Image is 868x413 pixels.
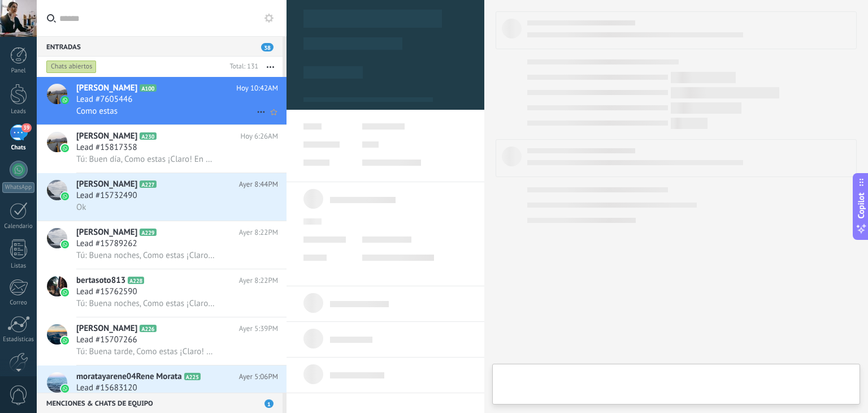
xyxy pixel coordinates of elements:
[239,227,278,238] span: Ayer 8:22PM
[2,67,35,75] div: Panel
[140,132,156,140] span: A230
[261,43,274,51] span: 38
[76,238,137,249] span: Lead #15789262
[76,83,137,94] span: [PERSON_NAME]
[140,180,156,188] span: A227
[76,382,137,394] span: Lead #15683120
[239,323,278,334] span: Ayer 5:39PM
[225,61,258,72] div: Total: 131
[140,84,156,92] span: A100
[184,373,201,380] span: A225
[76,94,132,105] span: Lead #7605446
[2,336,35,343] div: Estadísticas
[2,263,35,270] div: Listas
[140,325,156,332] span: A226
[37,125,287,173] a: avataricon[PERSON_NAME]A230Hoy 6:26AMLead #15817358Tú: Buen día, Como estas ¡Claro! En el transcu...
[2,223,35,230] div: Calendario
[76,202,86,213] span: Ok
[76,179,137,190] span: [PERSON_NAME]
[239,371,278,382] span: Ayer 5:06PM
[76,298,216,309] span: Tú: Buena noches, Como estas ¡Claro! El día de mañana En el transcurso de la mañana el Abogado se...
[37,365,287,413] a: avatariconmoratayarene04Rene MorataA225Ayer 5:06PMLead #15683120
[76,275,125,286] span: bertasoto813
[239,179,278,190] span: Ayer 8:44PM
[236,83,278,94] span: Hoy 10:42AM
[240,131,278,142] span: Hoy 6:26AM
[2,108,35,115] div: Leads
[76,334,137,346] span: Lead #15707266
[2,299,35,307] div: Correo
[61,240,69,248] img: icon
[76,323,137,334] span: [PERSON_NAME]
[61,96,69,104] img: icon
[264,399,274,408] span: 1
[21,123,31,132] span: 39
[37,317,287,365] a: avataricon[PERSON_NAME]A226Ayer 5:39PMLead #15707266Tú: Buena tarde, Como estas ¡Claro! En un mom...
[37,221,287,269] a: avataricon[PERSON_NAME]A229Ayer 8:22PMLead #15789262Tú: Buena noches, Como estas ¡Claro! El día d...
[76,227,137,238] span: [PERSON_NAME]
[61,192,69,200] img: icon
[76,142,137,153] span: Lead #15817358
[128,277,144,284] span: A228
[76,371,182,382] span: moratayarene04Rene Morata
[76,154,216,165] span: Tú: Buen día, Como estas ¡Claro! En el transcurso de la mañana el Abogado se comunicara contigo p...
[76,106,118,117] span: Como estas
[37,36,283,57] div: Entradas
[76,250,216,261] span: Tú: Buena noches, Como estas ¡Claro! El día de mañana En el transcurso de la mañana el Abogado se...
[37,393,283,413] div: Menciones & Chats de equipo
[37,173,287,221] a: avataricon[PERSON_NAME]A227Ayer 8:44PMLead #15732490Ok
[76,286,137,298] span: Lead #15762590
[46,60,97,74] div: Chats abiertos
[61,385,69,393] img: icon
[61,289,69,296] img: icon
[37,77,287,124] a: avataricon[PERSON_NAME]A100Hoy 10:42AMLead #7605446Como estas
[140,229,156,236] span: A229
[76,346,216,357] span: Tú: Buena tarde, Como estas ¡Claro! En un momento el Abogado se comunicara contigo para darte tu ...
[61,337,69,345] img: icon
[61,144,69,152] img: icon
[239,275,278,286] span: Ayer 8:22PM
[76,131,137,142] span: [PERSON_NAME]
[37,269,287,317] a: avatariconbertasoto813A228Ayer 8:22PMLead #15762590Tú: Buena noches, Como estas ¡Claro! El día de...
[2,144,35,152] div: Chats
[856,193,867,219] span: Copilot
[76,190,137,201] span: Lead #15732490
[2,182,34,193] div: WhatsApp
